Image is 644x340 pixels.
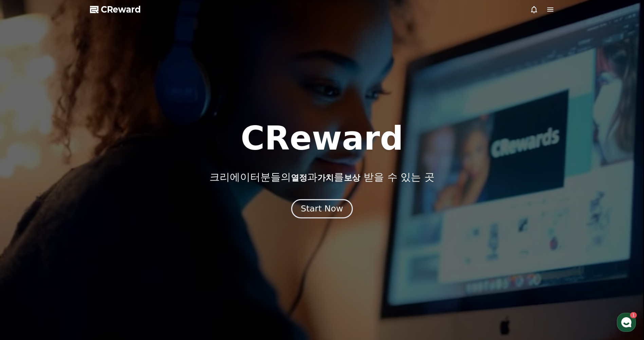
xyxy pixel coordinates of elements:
[88,216,130,233] a: 설정
[301,203,343,215] div: Start Now
[62,226,70,232] span: 대화
[291,173,307,183] span: 열정
[105,226,113,231] span: 설정
[293,206,351,213] a: Start Now
[101,4,141,15] span: CReward
[90,4,141,15] a: CReward
[317,173,334,183] span: 가치
[241,122,403,155] h1: CReward
[21,226,25,231] span: 홈
[344,173,360,183] span: 보상
[209,171,434,183] p: 크리에이터분들의 과 를 받을 수 있는 곳
[291,199,353,219] button: Start Now
[2,216,45,233] a: 홈
[45,216,88,233] a: 1대화
[69,215,71,221] span: 1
